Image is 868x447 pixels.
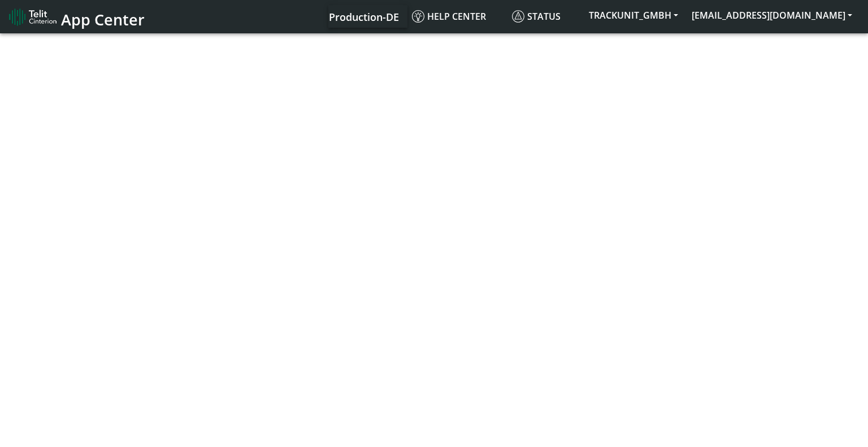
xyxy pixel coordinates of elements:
img: logo-telit-cinterion-gw-new.png [9,8,57,26]
button: TRACKUNIT_GMBH [582,5,685,25]
span: Production-DE [329,10,399,24]
span: Status [512,10,561,23]
span: App Center [61,9,145,30]
a: Status [507,5,582,28]
a: App Center [9,5,143,29]
img: status.svg [512,10,524,23]
img: knowledge.svg [412,10,424,23]
button: [EMAIL_ADDRESS][DOMAIN_NAME] [685,5,859,25]
a: Your current platform instance [328,5,398,28]
a: Help center [407,5,507,28]
span: Help center [412,10,486,23]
